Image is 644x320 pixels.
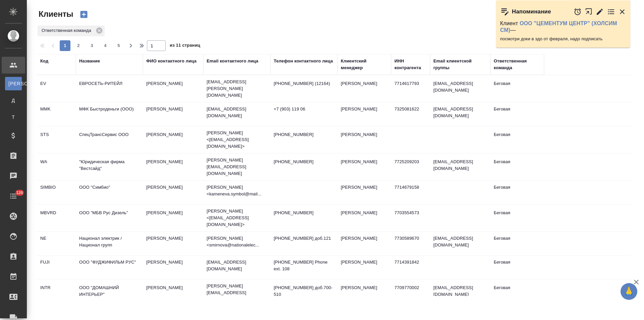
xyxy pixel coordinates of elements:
[490,206,544,230] td: Беговая
[623,284,635,299] span: 🙏
[207,130,267,150] p: [PERSON_NAME] <[EMAIL_ADDRESS][DOMAIN_NAME]>
[207,259,267,272] p: [EMAIL_ADDRESS][DOMAIN_NAME]
[170,41,200,51] span: из 11 страниц
[337,281,391,305] td: [PERSON_NAME]
[274,259,334,272] p: [PHONE_NUMBER] Phone ext. 108
[274,210,334,216] p: [PHONE_NUMBER]
[38,26,105,36] div: Ответственная команда
[100,42,111,49] span: 4
[430,77,490,100] td: [EMAIL_ADDRESS][DOMAIN_NAME]
[37,128,76,151] td: STS
[341,58,388,71] div: Клиентский менеджер
[490,128,544,151] td: Беговая
[12,189,27,196] span: 126
[207,106,267,119] p: [EMAIL_ADDRESS][DOMAIN_NAME]
[337,181,391,204] td: [PERSON_NAME]
[113,40,124,51] button: 5
[76,181,143,204] td: ООО "Симбио"
[146,58,197,64] div: ФИО контактного лица
[76,256,143,279] td: ООО "ФУДЖИФИЛЬМ РУС"
[76,281,143,305] td: ООО "ДОМАШНИЙ ИНТЕРЬЕР"
[500,20,626,34] p: Клиент —
[490,232,544,255] td: Беговая
[207,235,267,248] p: [PERSON_NAME] <smirnova@nationalelec...
[143,232,203,255] td: [PERSON_NAME]
[500,20,617,33] a: ООО "ЦЕМЕНТУМ ЦЕНТР" (ХОЛСИМ СМ)
[596,8,604,16] button: Редактировать
[76,102,143,126] td: МФК Быстроденьги (ООО)
[100,40,111,51] button: 4
[337,102,391,126] td: [PERSON_NAME]
[494,58,541,71] div: Ответственная команда
[391,181,430,204] td: 7714679158
[490,77,544,100] td: Беговая
[391,77,430,100] td: 7714617793
[274,158,334,165] p: [PHONE_NUMBER]
[5,94,22,107] a: Д
[143,128,203,151] td: [PERSON_NAME]
[73,40,84,51] button: 2
[37,102,76,126] td: MMK
[37,232,76,255] td: NE
[143,77,203,100] td: [PERSON_NAME]
[207,184,267,197] p: [PERSON_NAME] <kameneva.symbol@mail...
[37,281,76,305] td: INTR
[274,131,334,138] p: [PHONE_NUMBER]
[37,9,73,19] span: Клиенты
[618,8,626,16] button: Закрыть
[274,80,334,87] p: [PHONE_NUMBER] (12164)
[274,284,334,298] p: [PHONE_NUMBER] доб.700-510
[37,206,76,230] td: MBVRD
[76,9,92,20] button: Создать
[391,256,430,279] td: 7714391842
[621,283,637,300] button: 🙏
[490,155,544,179] td: Беговая
[391,155,430,179] td: 7725209203
[207,58,258,64] div: Email контактного лица
[8,114,18,121] span: Т
[79,58,100,64] div: Название
[8,80,18,87] span: [PERSON_NAME]
[143,281,203,305] td: [PERSON_NAME]
[337,256,391,279] td: [PERSON_NAME]
[143,256,203,279] td: [PERSON_NAME]
[607,8,615,16] button: Перейти в todo
[207,208,267,228] p: [PERSON_NAME] <[EMAIL_ADDRESS][DOMAIN_NAME]>
[8,97,18,104] span: Д
[76,232,143,255] td: Национал электрик / Национал групп
[76,155,143,179] td: "Юридическая фирма "Вестсайд"
[37,181,76,204] td: SIMBIO
[337,77,391,100] td: [PERSON_NAME]
[73,42,84,49] span: 2
[207,157,267,177] p: [PERSON_NAME][EMAIL_ADDRESS][DOMAIN_NAME]
[337,232,391,255] td: [PERSON_NAME]
[490,281,544,305] td: Беговая
[430,232,490,255] td: [EMAIL_ADDRESS][DOMAIN_NAME]
[76,77,143,100] td: ЕВРОСЕТЬ-РИТЕЙЛ
[394,58,427,71] div: ИНН контрагента
[143,181,203,204] td: [PERSON_NAME]
[337,206,391,230] td: [PERSON_NAME]
[337,155,391,179] td: [PERSON_NAME]
[490,102,544,126] td: Беговая
[500,36,626,42] p: посмотри доки в эдо от февраля, надо подписать
[430,102,490,126] td: [EMAIL_ADDRESS][DOMAIN_NAME]
[40,58,48,64] div: Код
[430,155,490,179] td: [EMAIL_ADDRESS][DOMAIN_NAME]
[113,42,124,49] span: 5
[391,232,430,255] td: 7730589670
[2,188,25,204] a: 126
[5,110,22,124] a: Т
[87,40,97,51] button: 3
[76,128,143,151] td: СпецТрансСервис ООО
[207,79,267,99] p: [EMAIL_ADDRESS][PERSON_NAME][DOMAIN_NAME]
[37,77,76,100] td: EV
[490,256,544,279] td: Беговая
[42,27,94,34] p: Ответственная команда
[207,283,267,303] p: [PERSON_NAME][EMAIL_ADDRESS][DOMAIN_NAME]
[274,106,334,112] p: +7 (903) 119 06
[274,235,334,242] p: [PHONE_NUMBER] доб.121
[37,256,76,279] td: FUJI
[337,128,391,151] td: [PERSON_NAME]
[76,206,143,230] td: ООО "МБВ Рус Дизель"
